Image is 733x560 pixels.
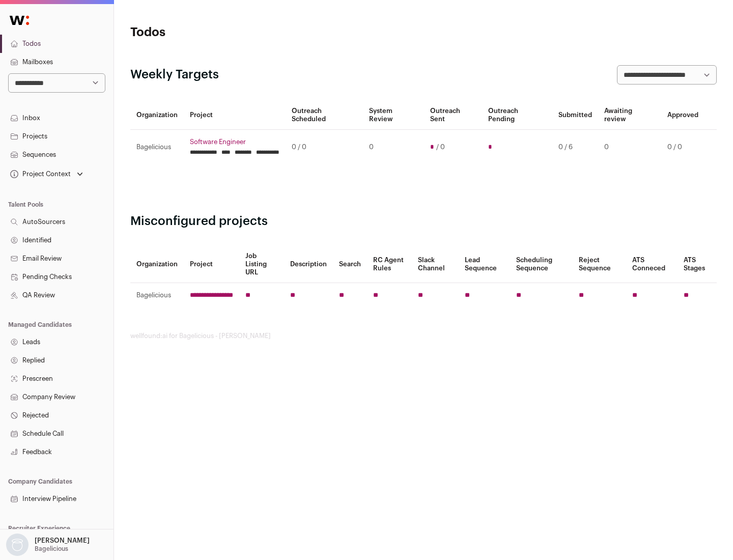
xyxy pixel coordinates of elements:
th: Description [284,246,333,283]
th: Slack Channel [412,246,459,283]
th: Outreach Scheduled [286,101,363,130]
button: Open dropdown [4,534,92,556]
th: Job Listing URL [239,246,284,283]
td: Bagelicious [130,130,184,165]
footer: wellfound:ai for Bagelicious - [PERSON_NAME] [130,332,717,340]
th: Awaiting review [598,101,661,130]
th: RC Agent Rules [367,246,411,283]
p: Bagelicious [35,545,68,553]
h2: Misconfigured projects [130,213,717,230]
td: 0 / 0 [661,130,704,165]
td: 0 / 0 [286,130,363,165]
th: System Review [363,101,424,130]
a: Software Engineer [190,138,279,146]
img: nopic.png [6,534,29,556]
td: Bagelicious [130,283,184,308]
img: Wellfound [4,10,35,31]
th: Project [184,101,286,130]
h2: Weekly Targets [130,67,219,83]
p: [PERSON_NAME] [35,537,90,545]
th: Reject Sequence [573,246,627,283]
th: Approved [661,101,704,130]
th: ATS Stages [678,246,717,283]
td: 0 / 6 [552,130,598,165]
td: 0 [598,130,661,165]
th: Outreach Pending [482,101,552,130]
th: Scheduling Sequence [510,246,573,283]
th: Organization [130,101,184,130]
th: Outreach Sent [424,101,483,130]
th: Submitted [552,101,598,130]
div: Project Context [8,170,71,178]
th: Search [333,246,367,283]
th: Lead Sequence [459,246,510,283]
th: ATS Conneced [626,246,677,283]
button: Open dropdown [8,167,85,181]
h1: Todos [130,24,326,41]
th: Organization [130,246,184,283]
td: 0 [363,130,424,165]
span: / 0 [436,143,445,151]
th: Project [184,246,239,283]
